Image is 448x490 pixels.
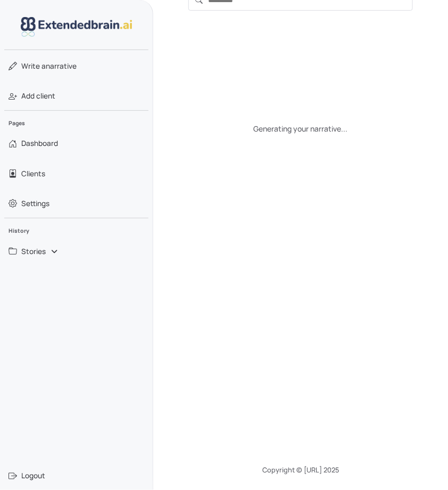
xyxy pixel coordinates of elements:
span: Add client [21,91,55,101]
img: logo [21,17,132,37]
span: Write a [21,61,46,71]
span: Clients [21,168,45,179]
span: Dashboard [21,138,58,149]
span: Settings [21,198,49,209]
span: narrative [21,61,77,71]
span: Copyright © [URL] 2025 [262,466,339,475]
span: Logout [21,471,45,481]
span: Stories [21,246,46,257]
div: Generating your narrative... [254,123,348,134]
